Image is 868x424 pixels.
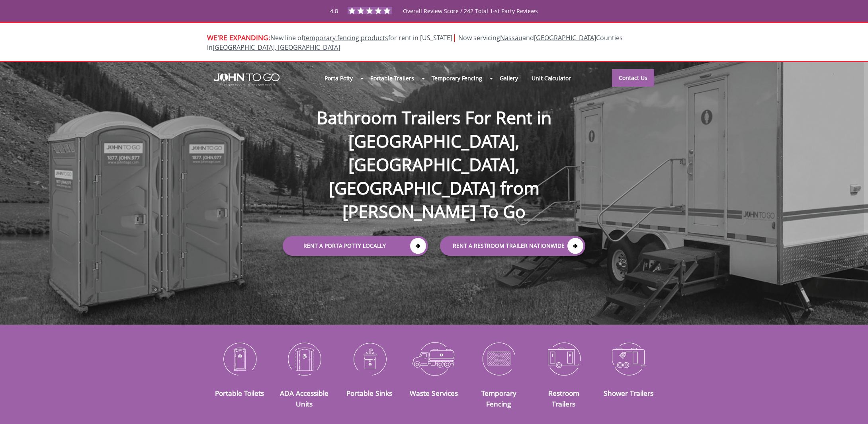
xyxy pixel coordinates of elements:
[278,338,331,379] img: ADA-Accessible-Units-icon_N.png
[403,7,538,31] span: Overall Review Score / 242 Total 1-st Party Reviews
[207,33,623,52] span: New line of for rent in [US_STATE]
[275,80,593,224] h1: Bathroom Trailers For Rent in [GEOGRAPHIC_DATA], [GEOGRAPHIC_DATA], [GEOGRAPHIC_DATA] from [PERSO...
[318,70,360,87] a: Porta Potty
[440,236,585,256] a: rent a RESTROOM TRAILER Nationwide
[213,338,266,379] img: Portable-Toilets-icon_N.png
[500,33,522,42] a: Nassau
[472,338,525,379] img: Temporary-Fencing-cion_N.png
[602,338,655,379] img: Shower-Trailers-icon_N.png
[303,33,388,42] a: temporary fencing products
[548,388,579,408] a: Restroom Trailers
[452,32,457,43] span: |
[346,388,392,398] a: Portable Sinks
[214,73,280,86] img: JOHN to go
[364,70,420,87] a: Portable Trailers
[410,388,458,398] a: Waste Services
[280,388,328,408] a: ADA Accessible Units
[408,338,461,379] img: Waste-Services-icon_N.png
[537,338,590,379] img: Restroom-Trailers-icon_N.png
[213,43,340,52] a: [GEOGRAPHIC_DATA], [GEOGRAPHIC_DATA]
[481,388,516,408] a: Temporary Fencing
[604,388,653,398] a: Shower Trailers
[534,33,596,42] a: [GEOGRAPHIC_DATA]
[330,7,338,15] span: 4.8
[525,70,578,87] a: Unit Calculator
[343,338,396,379] img: Portable-Sinks-icon_N.png
[425,70,489,87] a: Temporary Fencing
[493,70,525,87] a: Gallery
[283,236,428,256] a: Rent a Porta Potty Locally
[207,33,270,42] span: WE'RE EXPANDING:
[215,388,264,398] a: Portable Toilets
[612,69,654,87] a: Contact Us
